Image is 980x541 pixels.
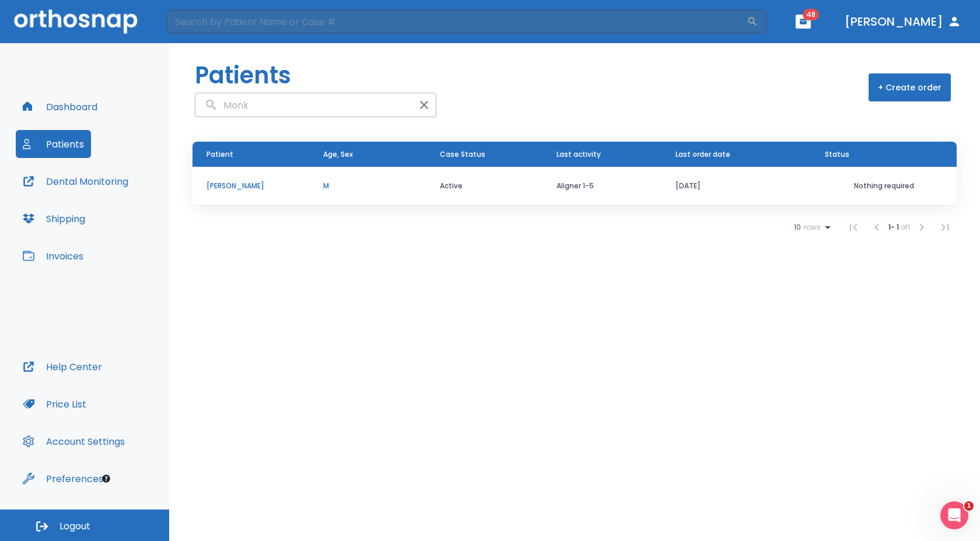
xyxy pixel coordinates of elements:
[801,223,821,231] span: rows
[14,9,138,33] img: Orthosnap
[16,93,104,121] button: Dashboard
[940,501,968,529] iframe: Intercom live chat
[16,465,110,493] button: Preferences
[60,520,90,533] span: Logout
[16,167,135,195] button: Dental Monitoring
[16,427,132,455] button: Account Settings
[794,223,801,231] span: 10
[901,222,910,232] span: of 1
[825,149,849,160] span: Status
[195,94,412,117] input: search
[542,167,661,206] td: Aligner 1-5
[195,58,291,93] h1: Patients
[869,73,951,101] button: + Create order
[16,353,109,381] button: Help Center
[101,473,111,484] div: Tooltip anchor
[167,10,747,33] input: Search by Patient Name or Case #
[16,205,92,233] button: Shipping
[440,149,485,160] span: Case Status
[206,181,295,191] p: [PERSON_NAME]
[16,242,90,270] button: Invoices
[661,167,811,206] td: [DATE]
[323,149,353,160] span: Age, Sex
[16,390,93,418] button: Price List
[825,181,943,191] p: Nothing required
[323,181,412,191] p: M
[840,11,966,32] button: [PERSON_NAME]
[556,149,601,160] span: Last activity
[675,149,730,160] span: Last order date
[426,167,542,206] td: Active
[888,222,901,232] span: 1 - 1
[206,149,233,160] span: Patient
[803,9,819,20] span: 48
[964,501,974,511] span: 1
[16,130,91,158] button: Patients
